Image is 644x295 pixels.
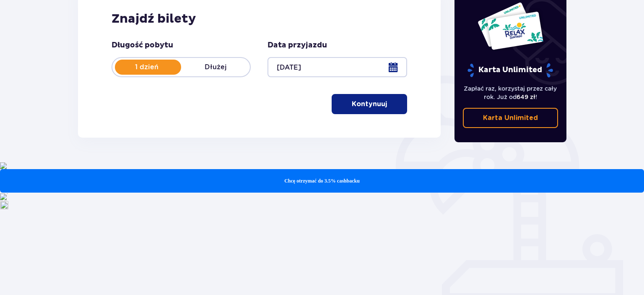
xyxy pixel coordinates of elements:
p: Data przyjazdu [267,40,327,50]
p: Zapłać raz, korzystaj przez cały rok. Już od ! [463,84,558,101]
p: Kontynuuj [352,99,387,109]
p: Długość pobytu [112,40,173,50]
p: 1 dzień [112,63,181,72]
p: Dłużej [181,63,250,72]
p: Karta Unlimited [483,113,538,123]
span: 649 zł [517,94,535,100]
a: Karta Unlimited [463,108,558,128]
h2: Znajdź bilety [112,11,407,27]
p: Karta Unlimited [467,63,554,78]
button: Kontynuuj [332,94,407,114]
